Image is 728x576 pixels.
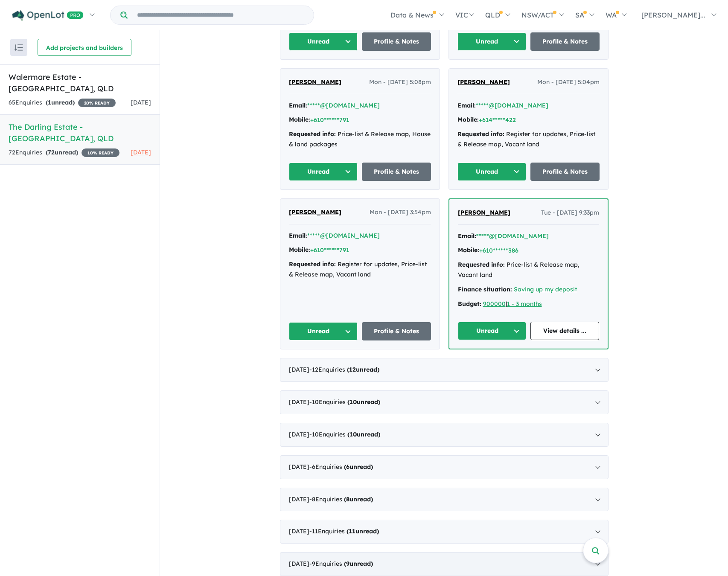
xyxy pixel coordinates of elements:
[347,398,380,406] strong: ( unread)
[507,300,542,308] a: 1 - 3 months
[530,32,600,51] a: Profile & Notes
[289,207,341,218] a: [PERSON_NAME]
[309,431,380,438] span: - 10 Enquir ies
[131,99,151,106] span: [DATE]
[458,260,599,280] div: Price-list & Release map, Vacant land
[347,431,380,438] strong: ( unread)
[458,322,527,340] button: Unread
[309,527,379,535] span: - 11 Enquir ies
[280,455,609,479] div: [DATE]
[347,366,379,373] strong: ( unread)
[9,121,151,144] h5: The Darling Estate - [GEOGRAPHIC_DATA] , QLD
[530,322,599,340] a: View details ...
[280,390,609,414] div: [DATE]
[309,560,373,567] span: - 9 Enquir ies
[289,246,310,253] strong: Mobile:
[48,99,51,106] span: 1
[458,299,599,309] div: |
[458,209,510,216] span: [PERSON_NAME]
[362,32,431,51] a: Profile & Notes
[309,398,380,406] span: - 10 Enquir ies
[289,129,431,150] div: Price-list & Release map, House & land packages
[483,300,506,308] a: 900000
[458,246,479,254] strong: Mobile:
[457,130,504,138] strong: Requested info:
[344,560,373,567] strong: ( unread)
[280,423,609,447] div: [DATE]
[289,116,310,123] strong: Mobile:
[457,129,600,150] div: Register for updates, Price-list & Release map, Vacant land
[289,259,431,280] div: Register for updates, Price-list & Release map, Vacant land
[349,527,355,535] span: 11
[514,285,577,293] a: Saving up my deposit
[346,495,349,503] span: 8
[362,163,431,181] a: Profile & Notes
[48,148,55,156] span: 72
[15,44,23,51] img: sort.svg
[280,358,609,382] div: [DATE]
[458,285,512,293] strong: Finance situation:
[289,102,307,109] strong: Email:
[344,463,373,471] strong: ( unread)
[349,366,356,373] span: 12
[289,32,358,51] button: Unread
[537,77,600,87] span: Mon - [DATE] 5:04pm
[280,488,609,512] div: [DATE]
[457,32,527,51] button: Unread
[46,99,75,106] strong: ( unread)
[457,116,479,123] strong: Mobile:
[78,99,116,107] span: 20 % READY
[289,163,358,181] button: Unread
[309,495,373,503] span: - 8 Enquir ies
[131,148,151,156] span: [DATE]
[289,208,341,216] span: [PERSON_NAME]
[369,77,431,87] span: Mon - [DATE] 5:08pm
[349,431,357,438] span: 10
[457,163,527,181] button: Unread
[458,208,510,218] a: [PERSON_NAME]
[46,148,78,156] strong: ( unread)
[12,10,84,21] img: Openlot PRO Logo White
[362,322,431,340] a: Profile & Notes
[346,463,349,471] span: 6
[280,552,609,576] div: [DATE]
[289,322,358,340] button: Unread
[457,78,510,86] span: [PERSON_NAME]
[458,261,505,268] strong: Requested info:
[9,148,119,158] div: 72 Enquir ies
[9,98,116,108] div: 65 Enquir ies
[530,163,600,181] a: Profile & Notes
[289,130,336,138] strong: Requested info:
[641,11,705,19] span: [PERSON_NAME]...
[309,463,373,471] span: - 6 Enquir ies
[9,71,151,94] h5: Walermare Estate - [GEOGRAPHIC_DATA] , QLD
[38,39,131,56] button: Add projects and builders
[82,148,119,157] span: 10 % READY
[289,260,336,268] strong: Requested info:
[289,78,341,86] span: [PERSON_NAME]
[289,77,341,87] a: [PERSON_NAME]
[458,300,481,308] strong: Budget:
[457,102,476,109] strong: Email:
[541,208,599,218] span: Tue - [DATE] 9:33pm
[458,232,476,240] strong: Email:
[347,527,379,535] strong: ( unread)
[346,560,349,567] span: 9
[344,495,373,503] strong: ( unread)
[309,366,379,373] span: - 12 Enquir ies
[457,77,510,87] a: [PERSON_NAME]
[370,207,431,218] span: Mon - [DATE] 3:54pm
[129,6,312,24] input: Try estate name, suburb, builder or developer
[280,520,609,544] div: [DATE]
[289,232,307,239] strong: Email:
[349,398,357,406] span: 10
